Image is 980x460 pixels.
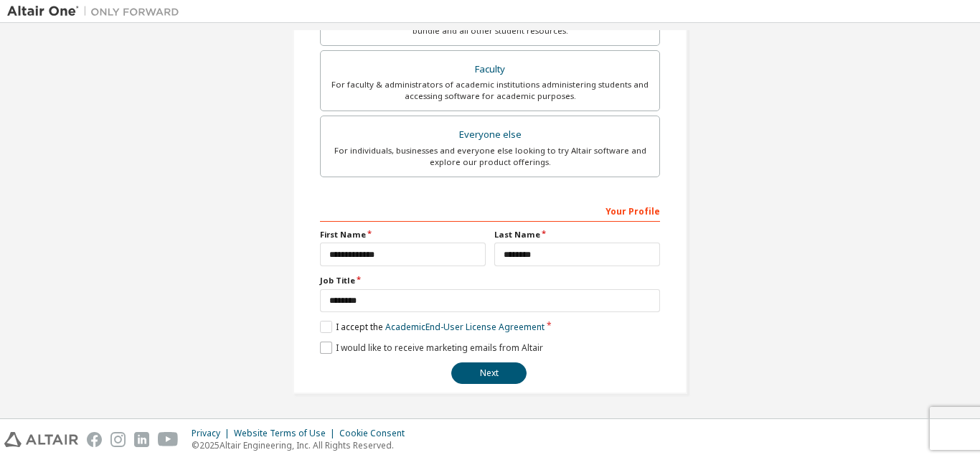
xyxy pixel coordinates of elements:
[339,428,413,439] div: Cookie Consent
[320,275,660,286] label: Job Title
[320,342,543,354] label: I would like to receive marketing emails from Altair
[329,60,651,80] div: Faculty
[329,125,651,145] div: Everyone else
[451,362,527,384] button: Next
[192,439,413,451] p: © 2025 Altair Engineering, Inc. All Rights Reserved.
[320,229,486,240] label: First Name
[234,428,339,439] div: Website Terms of Use
[7,4,187,19] img: Altair One
[87,432,102,447] img: facebook.svg
[4,432,78,447] img: altair_logo.svg
[320,321,545,333] label: I accept the
[110,432,126,447] img: instagram.svg
[385,321,545,333] a: Academic End-User License Agreement
[134,432,149,447] img: linkedin.svg
[329,145,651,168] div: For individuals, businesses and everyone else looking to try Altair software and explore our prod...
[320,199,660,222] div: Your Profile
[192,428,234,439] div: Privacy
[494,229,660,240] label: Last Name
[329,79,651,102] div: For faculty & administrators of academic institutions administering students and accessing softwa...
[158,432,179,447] img: youtube.svg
